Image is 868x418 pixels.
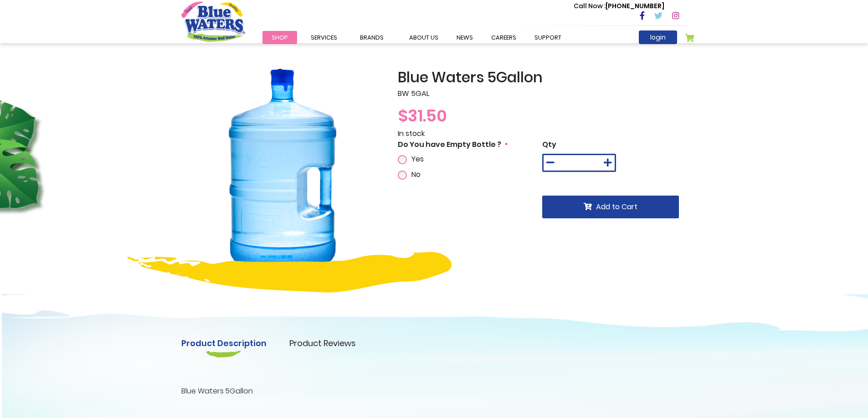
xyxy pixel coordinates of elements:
span: Call Now : [574,1,606,10]
span: Qty [542,139,556,150]
button: Add to Cart [542,196,679,218]
span: Do You have Empty Bottle ? [398,139,501,150]
span: Yes [411,154,424,164]
span: No [411,169,421,180]
a: Product Reviews [289,337,356,349]
p: Blue Waters 5Gallon [181,386,687,397]
a: Product Description [181,337,267,349]
a: store logo [181,1,245,41]
span: Services [311,33,337,42]
span: $31.50 [398,104,447,127]
p: [PHONE_NUMBER] [574,1,664,11]
span: Brands [360,33,384,42]
a: support [525,31,570,44]
h2: Blue Waters 5Gallon [398,69,687,86]
span: Add to Cart [596,201,637,212]
p: BW 5GAL [398,88,687,99]
span: Shop [272,33,288,42]
img: Blue_Waters_5Gallon_1_20.png [181,69,384,271]
a: login [639,30,677,44]
a: careers [482,31,525,44]
img: yellow-design.png [128,252,452,292]
a: about us [400,31,447,44]
a: News [447,31,482,44]
span: In stock [398,128,425,139]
